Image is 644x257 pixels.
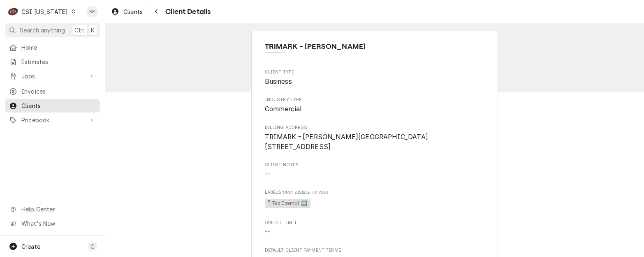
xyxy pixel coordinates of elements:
[150,5,163,18] button: Navigate back
[21,101,96,110] span: Clients
[265,96,485,103] span: Industry Type
[5,202,100,216] a: Go to Help Center
[20,26,65,34] span: Search anything
[21,116,83,124] span: Pricebook
[21,87,96,96] span: Invoices
[265,220,485,237] div: Credit Limit
[5,99,100,112] a: Clients
[123,7,143,16] span: Clients
[265,77,485,87] span: Client Type
[21,72,83,80] span: Jobs
[5,217,100,230] a: Go to What's New
[265,41,485,52] span: Name
[108,5,146,18] a: Clients
[5,41,100,54] a: Home
[265,105,302,113] span: Commercial
[163,6,211,17] span: Client Details
[265,69,485,76] span: Client Type
[265,78,292,85] span: Business
[265,170,485,179] span: Client Notes
[265,170,271,178] span: --
[265,162,485,179] div: Client Notes
[21,43,96,52] span: Home
[265,197,485,210] span: [object Object]
[90,242,95,251] span: C
[7,6,19,17] div: CSI Kentucky's Avatar
[265,132,485,151] span: Billing Address
[265,41,485,59] div: Client Information
[21,219,95,228] span: What's New
[86,6,98,17] div: KP
[265,189,485,209] div: [object Object]
[265,69,485,87] div: Client Type
[265,228,271,236] span: --
[74,26,85,34] span: Ctrl
[21,7,68,16] div: CSI [US_STATE]
[265,227,485,237] span: Credit Limit
[265,133,428,151] span: TRIMARK - [PERSON_NAME][GEOGRAPHIC_DATA][STREET_ADDRESS]
[265,220,485,226] span: Credit Limit
[281,190,328,195] span: (Only Visible to You)
[5,23,100,37] button: Search anythingCtrlK
[5,113,100,127] a: Go to Pricebook
[7,6,19,17] div: C
[265,104,485,114] span: Industry Type
[91,26,95,34] span: K
[265,124,485,131] span: Billing Address
[265,124,485,152] div: Billing Address
[21,243,40,250] span: Create
[265,247,485,254] span: Default Client Payment Terms
[86,6,98,17] div: Kym Parson's Avatar
[21,205,95,213] span: Help Center
[265,162,485,168] span: Client Notes
[21,57,96,66] span: Estimates
[265,189,485,196] span: Labels
[265,199,310,209] span: ³ Tax Exempt 🆓
[5,85,100,98] a: Invoices
[5,69,100,83] a: Go to Jobs
[265,96,485,114] div: Industry Type
[5,55,100,69] a: Estimates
